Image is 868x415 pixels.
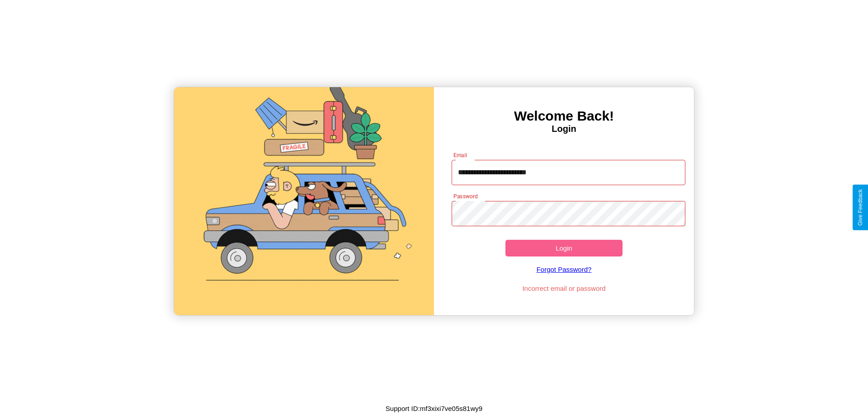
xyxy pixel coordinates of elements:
img: gif [174,87,434,315]
div: Give Feedback [857,189,863,226]
p: Support ID: mf3xixi7ve05s81wy9 [386,402,482,415]
button: Login [505,240,623,256]
label: Password [453,192,477,200]
h3: Welcome Back! [434,108,694,124]
a: Forgot Password? [447,256,681,282]
p: Incorrect email or password [447,282,681,294]
h4: Login [434,124,694,134]
label: Email [453,151,467,159]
